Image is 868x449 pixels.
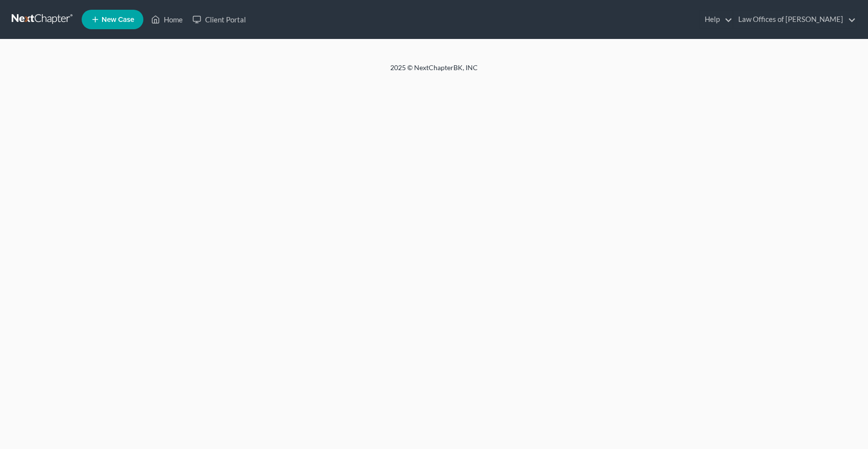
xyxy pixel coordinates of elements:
[188,11,251,28] a: Client Portal
[700,11,732,28] a: Help
[146,11,188,28] a: Home
[82,10,143,29] new-legal-case-button: New Case
[733,11,856,28] a: Law Offices of [PERSON_NAME]
[157,63,711,80] div: 2025 © NextChapterBK, INC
